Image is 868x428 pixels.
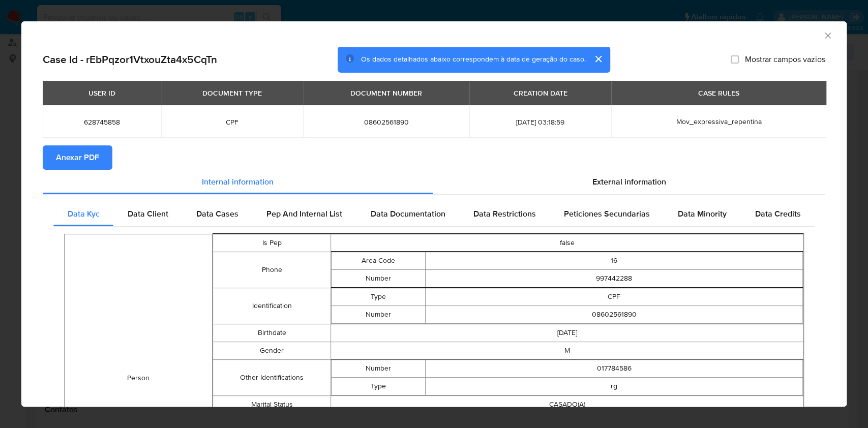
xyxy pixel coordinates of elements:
td: false [331,234,803,252]
div: closure-recommendation-modal [21,21,847,407]
span: 08602561890 [315,117,457,127]
td: 08602561890 [426,306,803,324]
td: 017784586 [426,360,803,378]
td: 997442288 [426,270,803,288]
td: Marital Status [213,396,331,414]
td: Type [332,288,426,306]
span: Peticiones Secundarias [564,208,650,220]
td: Number [332,360,426,378]
div: CASE RULES [692,84,745,102]
td: [DATE] [331,324,803,342]
td: Is Pep [213,234,331,252]
span: Anexar PDF [56,146,99,169]
span: Data Client [128,208,168,220]
td: Number [332,306,426,324]
td: rg [426,378,803,395]
td: 16 [426,252,803,270]
span: CPF [173,117,291,127]
span: External information [592,176,666,188]
button: Anexar PDF [43,145,112,170]
button: cerrar [586,47,610,71]
span: Os dados detalhados abaixo correspondem à data de geração do caso. [361,54,586,65]
td: Area Code [332,252,426,270]
td: Identification [213,288,331,324]
span: Internal information [202,176,274,188]
span: [DATE] 03:18:59 [482,117,600,127]
td: CPF [426,288,803,306]
td: Birthdate [213,324,331,342]
td: CASADO(A) [331,396,803,414]
span: Mostrar campos vazios [745,54,825,65]
span: Mov_expressiva_repentina [676,116,761,127]
span: Data Kyc [68,208,100,220]
span: Data Cases [196,208,238,220]
td: M [331,342,803,360]
span: Data Minority [678,208,727,220]
div: Detailed internal info [53,202,815,226]
span: 628745858 [55,117,149,127]
td: Phone [213,252,331,288]
input: Mostrar campos vazios [731,55,739,64]
td: Gender [213,342,331,360]
div: USER ID [82,84,122,102]
span: Data Credits [755,208,800,220]
span: Pep And Internal List [266,208,342,220]
button: Fechar a janela [823,30,832,40]
div: CREATION DATE [507,84,573,102]
span: Data Documentation [370,208,445,220]
div: DOCUMENT NUMBER [344,84,428,102]
td: Other Identifications [213,360,331,396]
div: DOCUMENT TYPE [196,84,268,102]
td: Number [332,270,426,288]
h2: Case Id - rEbPqzor1VtxouZta4x5CqTn [43,53,217,66]
td: Type [332,378,426,395]
div: Detailed info [43,170,825,194]
span: Data Restrictions [473,208,536,220]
